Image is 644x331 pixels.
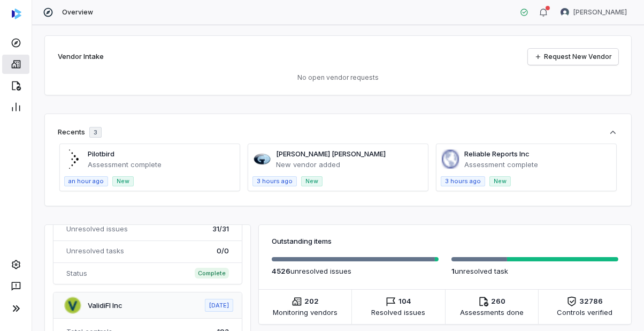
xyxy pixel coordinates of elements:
h2: Vendor Intake [58,51,104,62]
a: [PERSON_NAME] [PERSON_NAME] [276,149,386,158]
span: 3 [94,129,97,137]
span: Resolved issues [371,307,425,318]
span: Assessments done [460,307,524,318]
span: 260 [491,296,505,307]
span: Overview [62,8,93,17]
button: Anita Ritter avatar[PERSON_NAME] [554,4,633,20]
span: Controls verified [557,307,612,318]
p: unresolved task [451,266,618,276]
span: 202 [304,296,319,307]
span: 1 [451,267,455,275]
button: Recents3 [58,127,618,138]
p: unresolved issue s [272,266,439,276]
div: Recents [58,127,102,138]
a: Pilotbird [88,149,114,158]
a: ValidiFI Inc [88,301,122,310]
span: 32786 [579,296,603,307]
span: 104 [398,296,411,307]
p: No open vendor requests [58,73,618,82]
span: 4526 [272,267,290,275]
span: [PERSON_NAME] [573,8,627,17]
img: Anita Ritter avatar [561,8,569,17]
h3: Outstanding items [272,236,618,246]
a: Reliable Reports Inc [464,149,530,158]
a: Request New Vendor [528,49,618,65]
span: Monitoring vendors [273,307,338,318]
img: svg%3e [12,9,21,19]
